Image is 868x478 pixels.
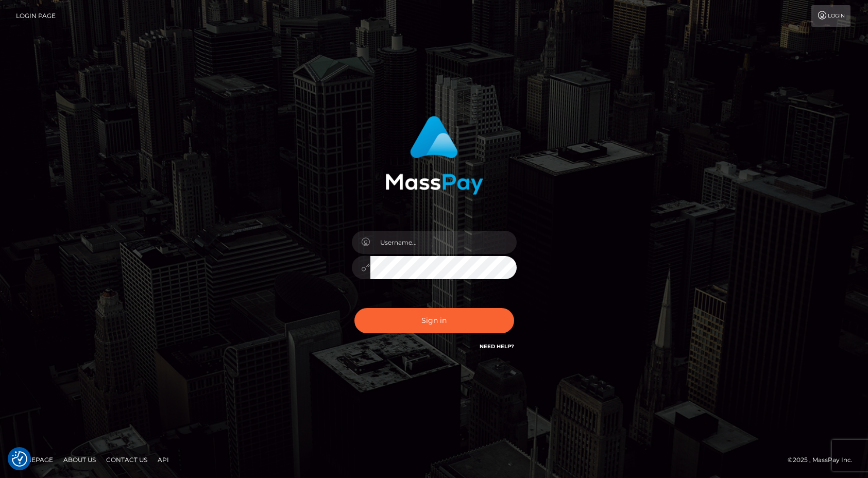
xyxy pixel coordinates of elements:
[16,5,56,27] a: Login Page
[154,452,173,468] a: API
[102,452,151,468] a: Contact Us
[788,454,860,466] div: © 2025 , MassPay Inc.
[12,451,27,467] img: Revisit consent button
[370,231,517,254] input: Username...
[59,452,100,468] a: About Us
[11,452,57,468] a: Homepage
[811,5,850,27] a: Login
[480,343,514,350] a: Need Help?
[12,451,27,467] button: Consent Preferences
[354,308,514,333] button: Sign in
[385,116,483,195] img: MassPay Login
